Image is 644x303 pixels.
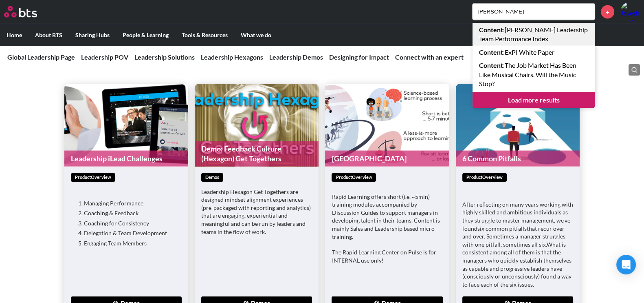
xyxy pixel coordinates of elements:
a: 6 Common Pitfalls [456,151,580,167]
a: Content:The Job Market Has Been Like Musical Chairs. Will the Music Stop? [473,59,595,90]
strong: Content [479,48,503,56]
a: Leadership Solutions [134,53,195,61]
a: Load more results [473,92,595,108]
li: Coaching for Consistency [84,219,175,227]
label: What we do [234,25,278,46]
div: Open Intercom Messenger [616,255,636,274]
label: People & Learning [116,25,175,46]
a: + [601,5,614,19]
span: demos [201,173,223,182]
li: Managing Performance [84,199,175,207]
p: Rapid Learning offers short (i.e. ~5min) training modules accompanied by Discussion Guides to sup... [332,193,442,241]
span: productOverview [462,173,507,182]
strong: Content [479,61,503,69]
a: Go home [4,6,52,18]
span: productOverview [71,173,115,182]
a: [GEOGRAPHIC_DATA] [325,151,449,167]
a: Profile [620,2,640,22]
strong: Content [479,26,503,33]
a: Leadership Hexagons [201,53,263,61]
a: Leadership iLead Challenges [64,151,188,167]
a: Content:[PERSON_NAME] Leadership Team Performance Index [473,23,595,46]
label: About BTS [29,25,69,46]
a: Designing for Impact [329,53,389,61]
img: BTS Logo [4,6,37,18]
label: Sharing Hubs [69,25,116,46]
label: Tools & Resources [175,25,234,46]
li: Delegation & Team Development [84,229,175,237]
img: Jayesh Bhatt [620,2,640,22]
p: After reflecting on many years working with highly skilled and ambitious individuals as they stru... [462,201,573,289]
a: Demo: Feedback Culture (Hexagon) Get Togethers [195,141,319,167]
li: Coaching & Feedback [84,209,175,217]
p: Leadership Hexagon Get Togethers are designed mindset alignment experiences (pre-packaged with re... [201,188,312,236]
a: Connect with an expert [395,53,464,61]
li: Engaging Team Members [84,239,175,247]
a: Content:ExPI White Paper [473,46,595,59]
a: Leadership POV [81,53,128,61]
a: Leadership Demos [269,53,323,61]
span: productOverview [332,173,376,182]
p: The Rapid Learning Center on Pulse is for INTERNAL use only! [332,248,442,264]
a: Global Leadership Page [7,53,75,61]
